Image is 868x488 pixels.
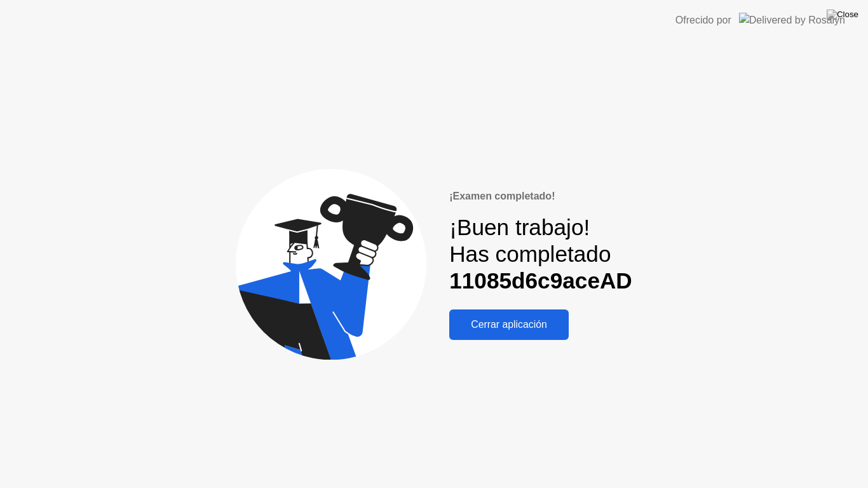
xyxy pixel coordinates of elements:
div: Ofrecido por [675,13,731,28]
img: Delivered by Rosalyn [739,13,845,27]
b: 11085d6c9aceAD [449,268,632,293]
button: Cerrar aplicación [449,309,569,340]
div: ¡Examen completado! [449,189,632,204]
div: Cerrar aplicación [453,319,565,330]
img: Close [827,10,858,20]
div: ¡Buen trabajo! Has completado [449,214,632,295]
